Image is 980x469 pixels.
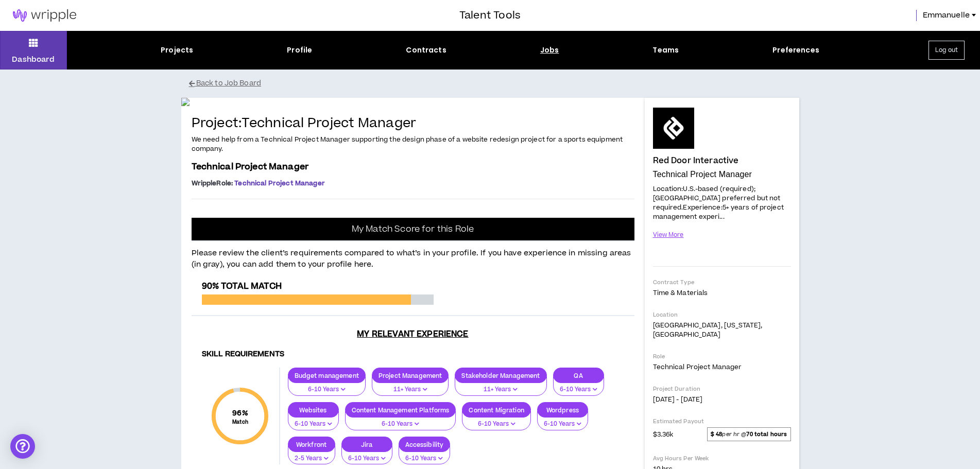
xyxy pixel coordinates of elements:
[405,454,444,463] p: 6-10 Years
[652,45,679,56] div: Teams
[455,372,546,379] p: Stakeholder Management
[12,54,55,65] p: Dashboard
[653,395,791,404] p: [DATE] - [DATE]
[653,321,791,339] p: [GEOGRAPHIC_DATA], [US_STATE], [GEOGRAPHIC_DATA]
[707,427,791,441] span: per hr @
[653,279,791,286] p: Contract Type
[288,376,366,396] button: 6-10 Years
[288,372,365,379] p: Budget management
[399,441,450,448] p: Accessibility
[929,41,965,60] button: Log out
[372,376,449,396] button: 11+ Years
[192,135,623,153] span: We need help from a Technical Project Manager supporting the design phase of a website redesign p...
[653,428,674,440] span: $3.36k
[653,353,791,360] p: Role
[653,418,791,425] p: Estimated Payout
[653,169,791,180] p: Technical Project Manager
[372,372,449,379] p: Project Management
[352,420,450,429] p: 6-10 Years
[538,406,588,414] p: Wordpress
[653,226,684,244] button: View More
[234,179,325,188] span: Technical Project Manager
[544,420,581,429] p: 6-10 Years
[192,179,233,188] span: Wripple Role :
[295,420,332,429] p: 6-10 Years
[192,329,634,339] h3: My Relevant Experience
[554,372,604,379] p: QA
[346,406,456,414] p: Content Management Platforms
[161,45,193,56] div: Projects
[202,350,624,359] h4: Skill Requirements
[288,445,335,465] button: 2-5 Years
[653,156,739,165] h4: Red Door Interactive
[711,430,722,438] strong: $ 48
[348,454,386,463] p: 6-10 Years
[462,411,530,430] button: 6-10 Years
[653,385,791,393] p: Project Duration
[202,280,282,292] span: 90% Total Match
[653,455,791,462] p: Avg Hours Per Week
[406,45,446,56] div: Contracts
[653,183,791,222] p: Location:U.S.-based (required); [GEOGRAPHIC_DATA] preferred but not required.Experience:5+ years ...
[560,385,597,394] p: 6-10 Years
[192,241,634,271] p: Please review the client’s requirements compared to what’s in your profile. If you have experienc...
[461,385,540,394] p: 11+ Years
[295,385,359,394] p: 6-10 Years
[459,8,521,23] h3: Talent Tools
[399,445,451,465] button: 6-10 Years
[345,411,456,430] button: 6-10 Years
[379,385,442,394] p: 11+ Years
[653,362,742,372] span: Technical Project Manager
[181,98,645,106] img: nDPbjuwkboGnqh5l0214u0f0l6zPl1yr4HZzo1vT.jpg
[341,445,392,465] button: 6-10 Years
[232,419,248,426] small: Match
[342,441,392,448] p: Jira
[10,434,35,459] div: Open Intercom Messenger
[295,454,329,463] p: 2-5 Years
[288,406,338,414] p: Websites
[553,376,604,396] button: 6-10 Years
[192,116,634,131] h4: Project: Technical Project Manager
[469,420,524,429] p: 6-10 Years
[232,408,248,419] span: 96 %
[352,224,474,234] p: My Match Score for this Role
[537,411,588,430] button: 6-10 Years
[653,311,791,319] p: Location
[746,430,787,438] strong: 70 total hours
[923,10,970,21] span: Emmanuelle
[462,406,530,414] p: Content Migration
[772,45,819,56] div: Preferences
[288,441,335,448] p: Workfront
[653,288,791,298] p: Time & Materials
[288,411,339,430] button: 6-10 Years
[455,376,546,396] button: 11+ Years
[287,45,312,56] div: Profile
[192,161,309,173] span: Technical Project Manager
[189,75,807,93] button: Back to Job Board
